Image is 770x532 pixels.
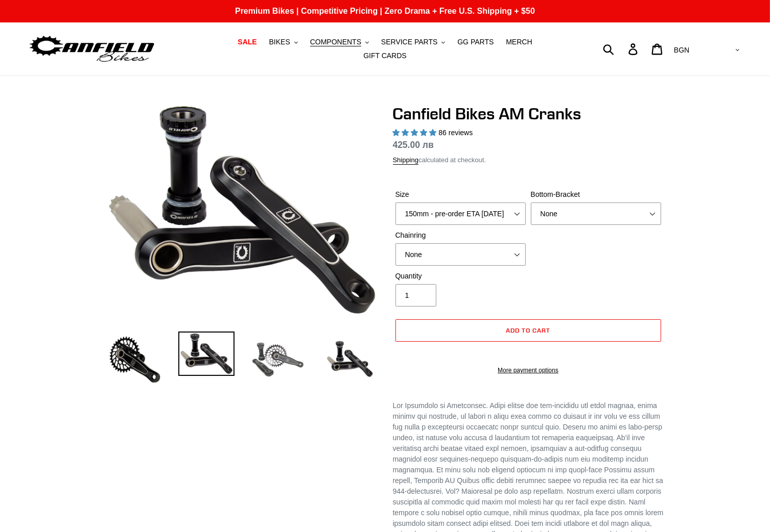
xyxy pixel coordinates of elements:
span: GIFT CARDS [363,52,407,60]
label: Quantity [395,271,526,282]
button: COMPONENTS [305,35,374,49]
span: 425.00 лв [393,140,434,150]
a: More payment options [395,366,661,375]
span: 4.97 stars [393,129,439,137]
span: BIKES [269,38,290,46]
label: Size [395,189,526,200]
label: Chainring [395,230,526,241]
a: SALE [232,35,262,49]
span: COMPONENTS [310,38,361,46]
a: Shipping [393,156,419,165]
img: Canfield Bikes [28,33,156,65]
label: Bottom-Bracket [531,189,661,200]
span: MERCH [506,38,532,46]
button: BIKES [264,35,303,49]
span: SERVICE PARTS [381,38,437,46]
a: GG PARTS [452,35,499,49]
button: SERVICE PARTS [376,35,450,49]
div: calculated at checkout. [393,155,664,165]
span: 86 reviews [438,129,473,137]
h1: Canfield Bikes AM Cranks [393,104,664,123]
img: Load image into Gallery viewer, Canfield Cranks [178,332,235,376]
img: Load image into Gallery viewer, Canfield Bikes AM Cranks [250,332,306,388]
img: Load image into Gallery viewer, CANFIELD-AM_DH-CRANKS [321,332,378,388]
img: Load image into Gallery viewer, Canfield Bikes AM Cranks [107,332,163,388]
span: Add to cart [506,326,550,334]
a: GIFT CARDS [358,49,412,63]
span: GG PARTS [457,38,494,46]
button: Add to cart [395,319,661,342]
input: Search [609,38,635,60]
span: SALE [238,38,256,46]
a: MERCH [501,35,537,49]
